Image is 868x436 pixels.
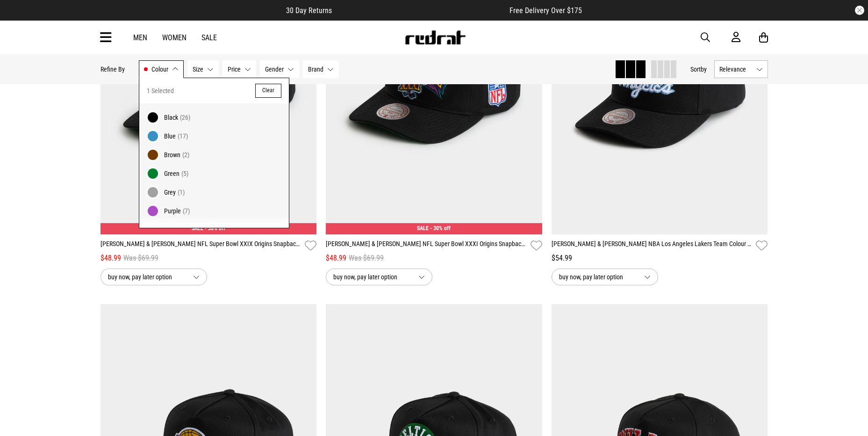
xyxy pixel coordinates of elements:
a: [PERSON_NAME] & [PERSON_NAME] NFL Super Bowl XXXI Origins Snapback Cap [326,239,527,253]
a: Men [133,33,147,42]
span: - 30% off [430,225,451,232]
img: Redrat logo [404,30,466,44]
button: Brand [303,60,339,78]
span: Free Delivery Over $175 [509,6,582,15]
span: $48.99 [326,253,346,264]
span: Grey [164,189,176,196]
button: Size [187,60,219,78]
span: (17) [178,132,188,140]
a: Women [162,33,187,42]
span: Was $69.99 [123,253,158,264]
span: (1) [178,189,185,196]
button: buy now, pay later option [100,269,207,285]
div: $54.99 [552,253,768,264]
button: Sortby [690,64,707,75]
span: 1 Selected [147,85,174,96]
button: Open LiveChat chat widget [7,4,36,32]
span: Was $69.99 [349,253,384,264]
span: by [701,65,707,73]
span: Black [164,114,178,121]
span: Relevance [719,65,753,73]
iframe: Customer reviews powered by Trustpilot [351,6,491,15]
span: Colour [151,65,168,73]
span: buy now, pay later option [559,271,637,283]
a: [PERSON_NAME] & [PERSON_NAME] NFL Super Bowl XXIX Origins Snapback Cap [100,239,301,253]
a: Sale [201,33,217,42]
span: SALE [192,225,203,232]
span: Size [193,65,203,73]
span: (3) [176,226,183,233]
span: - 30% off [205,225,225,232]
span: 30 Day Returns [286,6,332,15]
span: Brown [164,151,180,159]
span: $48.99 [100,253,121,264]
button: Colour [139,60,184,78]
a: [PERSON_NAME] & [PERSON_NAME] NBA Los Angeles Lakers Team Colour Wordmark MVP Snapback [552,239,753,253]
button: Gender [260,60,299,78]
span: Price [228,65,241,73]
span: Blue [164,132,176,140]
span: SALE [417,225,429,232]
span: Gender [265,65,284,73]
span: Purple [164,207,181,215]
span: buy now, pay later option [333,271,411,283]
span: Red [164,226,174,233]
span: Green [164,170,179,177]
button: buy now, pay later option [552,269,658,285]
p: Refine By [100,65,125,73]
span: Brand [308,65,323,73]
button: buy now, pay later option [326,269,432,285]
span: buy now, pay later option [108,271,186,283]
span: (26) [180,114,190,121]
span: (5) [181,170,188,177]
button: Price [222,60,256,78]
span: (2) [182,151,189,159]
div: Colour [139,78,289,228]
button: Relevance [714,60,768,78]
span: (7) [183,207,190,215]
button: Clear [255,84,281,98]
